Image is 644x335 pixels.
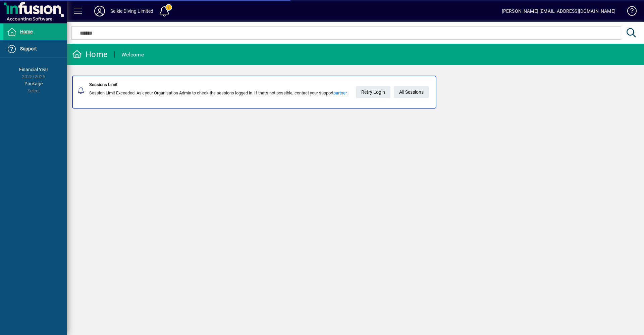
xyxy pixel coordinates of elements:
[89,90,347,96] div: Session Limit Exceeded. Ask your Organisation Admin to check the sessions logged in. If that's no...
[356,86,390,98] button: Retry Login
[20,46,37,51] span: Support
[622,1,636,23] a: Knowledge Base
[89,81,347,88] div: Sessions Limit
[3,41,67,57] a: Support
[361,87,385,98] span: Retry Login
[394,86,429,98] a: All Sessions
[399,87,424,98] span: All Sessions
[89,5,110,17] button: Profile
[20,29,33,34] span: Home
[333,90,346,95] a: partner
[110,6,154,16] div: Selkie Diving Limited
[24,81,43,86] span: Package
[121,49,144,60] div: Welcome
[72,49,108,60] div: Home
[502,6,615,16] div: [PERSON_NAME] [EMAIL_ADDRESS][DOMAIN_NAME]
[19,67,48,72] span: Financial Year
[67,76,644,109] app-alert-notification-menu-item: Sessions Limit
